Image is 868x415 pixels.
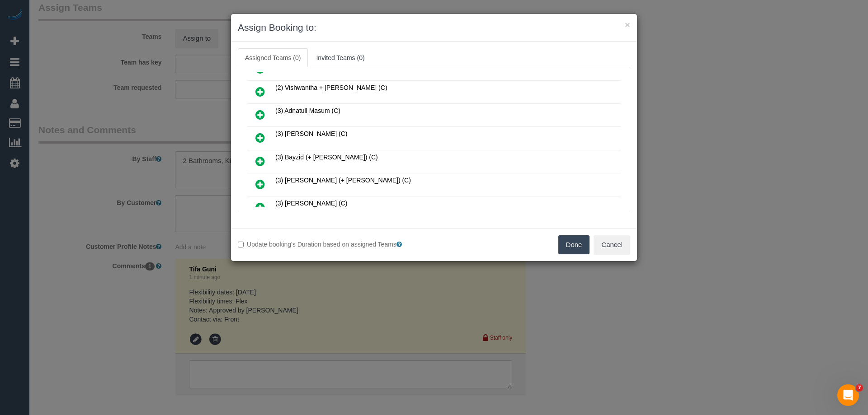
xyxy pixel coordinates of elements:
[238,48,308,67] a: Assigned Teams (0)
[275,84,387,91] span: (2) Vishwantha + [PERSON_NAME] (C)
[275,130,347,137] span: (3) [PERSON_NAME] (C)
[238,242,244,247] input: Update booking's Duration based on assigned Teams
[275,107,340,114] span: (3) Adnatull Masum (C)
[275,200,347,207] span: (3) [PERSON_NAME] (C)
[275,154,378,161] span: (3) Bayzid (+ [PERSON_NAME]) (C)
[238,240,427,249] label: Update booking's Duration based on assigned Teams
[558,235,590,254] button: Done
[837,384,859,406] iframe: Intercom live chat
[309,48,372,67] a: Invited Teams (0)
[856,384,863,392] span: 7
[238,21,630,34] h3: Assign Booking to:
[625,20,630,29] button: ×
[275,177,411,184] span: (3) [PERSON_NAME] (+ [PERSON_NAME]) (C)
[594,235,630,254] button: Cancel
